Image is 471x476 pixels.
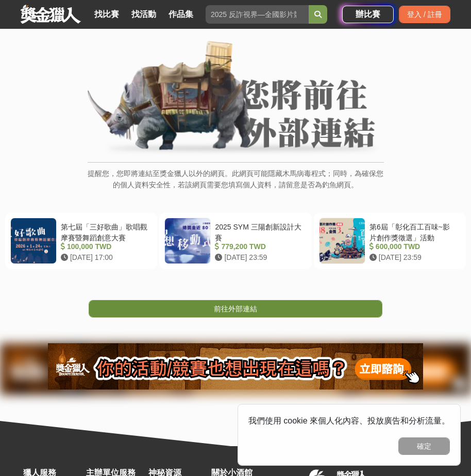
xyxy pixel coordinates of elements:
[369,222,457,241] div: 第6屆「彰化百工百味~影片創作獎徵選」活動
[5,213,157,269] a: 第七屆「三好歌曲」歌唱觀摩賽暨舞蹈創意大賽 100,000 TWD [DATE] 17:00
[215,222,302,241] div: 2025 SYM 三陽創新設計大賽
[61,222,148,241] div: 第七屆「三好歌曲」歌唱觀摩賽暨舞蹈創意大賽
[342,6,394,23] a: 辦比賽
[164,7,197,22] a: 作品集
[127,7,160,22] a: 找活動
[206,5,309,24] input: 2025 反詐視界—全國影片競賽
[89,300,382,318] a: 前往外部連結
[369,241,457,252] div: 600,000 TWD
[48,343,423,390] img: 7a3d231f-c67f-4824-b3f3-907ba2bced73.png
[88,41,384,157] img: External Link Banner
[248,416,450,425] span: 我們使用 cookie 來個人化內容、投放廣告和分析流量。
[399,6,450,23] div: 登入 / 註冊
[88,168,384,201] p: 提醒您，您即將連結至獎金獵人以外的網頁。此網頁可能隱藏木馬病毒程式；同時，為確保您的個人資料安全性，若該網頁需要您填寫個人資料，請留意是否為釣魚網頁。
[61,241,148,252] div: 100,000 TWD
[314,213,466,269] a: 第6屆「彰化百工百味~影片創作獎徵選」活動 600,000 TWD [DATE] 23:59
[369,252,457,263] div: [DATE] 23:59
[90,7,123,22] a: 找比賽
[61,252,148,263] div: [DATE] 17:00
[398,437,450,455] button: 確定
[159,213,311,269] a: 2025 SYM 三陽創新設計大賽 779,200 TWD [DATE] 23:59
[214,305,257,313] span: 前往外部連結
[215,252,302,263] div: [DATE] 23:59
[215,241,302,252] div: 779,200 TWD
